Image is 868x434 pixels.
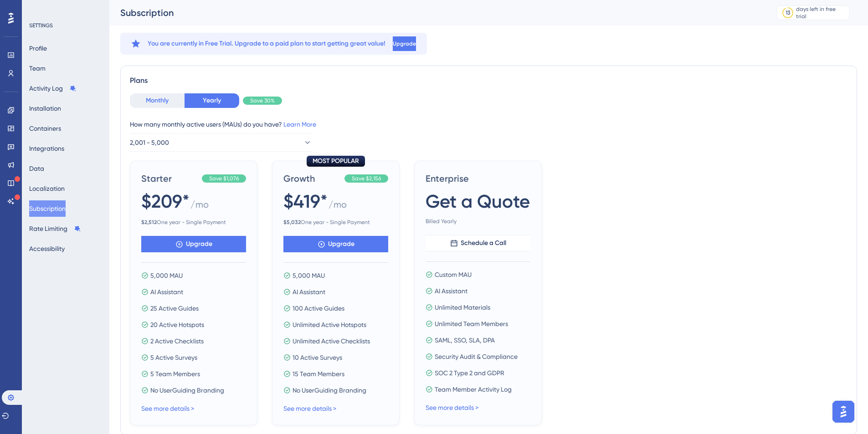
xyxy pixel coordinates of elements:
[150,368,200,379] span: 5 Team Members
[435,286,467,296] span: AI Assistant
[29,240,65,257] button: Accessibility
[150,336,204,347] span: 2 Active Checklists
[29,22,103,29] div: SETTINGS
[435,368,504,378] span: SOC 2 Type 2 and GDPR
[29,60,46,77] button: Team
[29,40,47,56] button: Profile
[283,121,316,128] a: Learn More
[328,239,354,250] span: Upgrade
[426,172,530,185] span: Enterprise
[130,137,169,148] span: 2,001 - 5,000
[29,140,64,157] button: Integrations
[796,5,847,20] div: days left in free trial
[141,172,198,185] span: Starter
[29,80,77,97] button: Activity Log
[435,335,495,346] span: SAML, SSO, SLA, DPA
[148,38,385,49] span: You are currently in Free Trial. Upgrade to a paid plan to start getting great value!
[329,198,347,215] span: / mo
[29,160,44,177] button: Data
[307,156,365,167] div: MOST POPULAR
[186,239,212,250] span: Upgrade
[141,219,157,225] b: $ 2,512
[141,405,194,412] a: See more details >
[130,119,847,130] div: How many monthly active users (MAUs) do you have?
[283,405,336,412] a: See more details >
[786,9,790,16] div: 13
[393,40,416,47] span: Upgrade
[150,385,224,396] span: No UserGuiding Branding
[293,303,344,314] span: 100 Active Guides
[283,236,388,252] button: Upgrade
[150,270,183,281] span: 5,000 MAU
[293,385,366,396] span: No UserGuiding Branding
[293,270,325,281] span: 5,000 MAU
[293,336,370,347] span: Unlimited Active Checklists
[29,200,66,217] button: Subscription
[29,120,61,137] button: Containers
[150,286,183,297] span: AI Assistant
[29,100,61,117] button: Installation
[435,384,512,395] span: Team Member Activity Log
[29,180,65,197] button: Localization
[250,97,275,104] span: Save 30%
[150,352,197,363] span: 5 Active Surveys
[435,318,508,329] span: Unlimited Team Members
[393,36,416,51] button: Upgrade
[352,175,381,182] span: Save $2,156
[29,220,81,237] button: Rate Limiting
[120,6,754,19] div: Subscription
[293,352,342,363] span: 10 Active Surveys
[190,198,209,215] span: / mo
[141,219,246,226] span: One year - Single Payment
[141,236,246,252] button: Upgrade
[426,404,478,411] a: See more details >
[426,218,530,225] span: Billed Yearly
[435,351,518,362] span: Security Audit & Compliance
[435,269,472,280] span: Custom MAU
[283,219,301,225] b: $ 5,032
[293,286,325,297] span: AI Assistant
[461,238,506,249] span: Schedule a Call
[293,319,366,330] span: Unlimited Active Hotspots
[293,368,344,379] span: 15 Team Members
[426,189,530,214] span: Get a Quote
[150,319,204,330] span: 20 Active Hotspots
[185,93,239,108] button: Yearly
[435,302,490,313] span: Unlimited Materials
[141,189,190,214] span: $209*
[830,398,857,425] iframe: UserGuiding AI Assistant Launcher
[150,303,199,314] span: 25 Active Guides
[426,235,530,251] button: Schedule a Call
[130,133,312,152] button: 2,001 - 5,000
[130,75,847,86] div: Plans
[130,93,185,108] button: Monthly
[283,172,341,185] span: Growth
[209,175,239,182] span: Save $1,076
[283,219,388,226] span: One year - Single Payment
[283,189,328,214] span: $419*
